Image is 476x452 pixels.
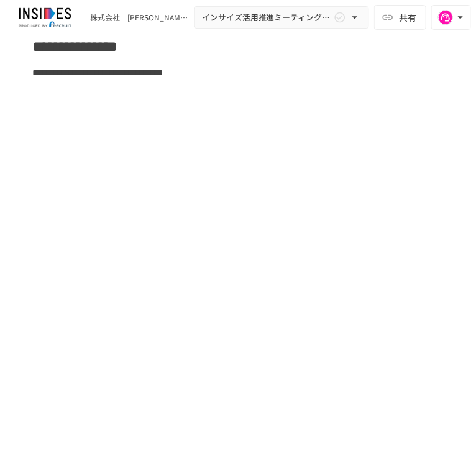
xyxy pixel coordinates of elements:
[399,11,416,24] span: 共有
[374,5,426,30] button: 共有
[90,12,189,23] div: 株式会社 [PERSON_NAME]アド
[10,7,80,27] img: JmGSPSkPjKwBq77AtHmwC7bJguQHJlCRQfAXtnx4WuV
[202,11,331,24] span: インサイズ活用推進ミーティング ～2回目～
[194,6,369,29] button: インサイズ活用推進ミーティング ～2回目～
